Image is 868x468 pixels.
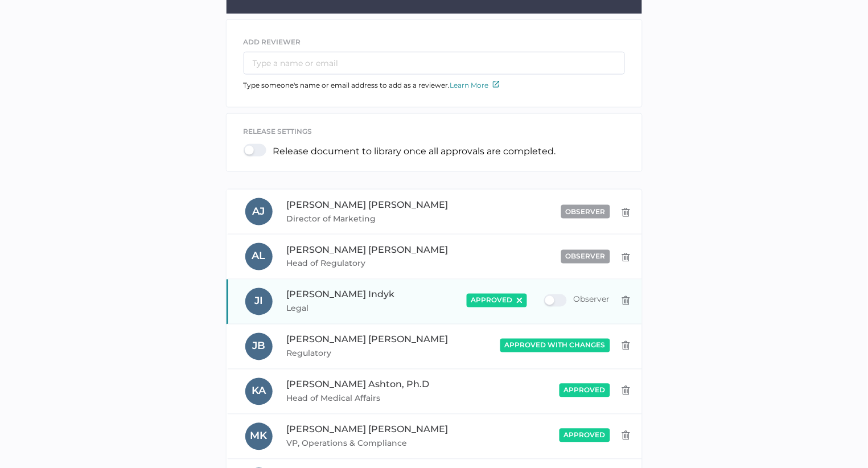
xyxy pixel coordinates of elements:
[287,392,459,405] span: Head of Medical Affairs
[252,385,266,397] span: K A
[505,341,606,350] span: approved with changes
[254,295,263,307] span: J I
[252,250,266,262] span: A L
[244,52,625,75] input: Type a name or email
[471,295,513,306] span: approved
[544,294,610,307] div: Observer
[252,340,265,352] span: J B
[622,296,631,305] img: delete
[622,341,631,350] img: delete
[250,430,268,442] span: M K
[253,205,265,217] span: A J
[450,81,500,89] a: Learn More
[287,302,459,315] span: Legal
[287,244,449,255] span: [PERSON_NAME] [PERSON_NAME]
[287,379,430,390] span: [PERSON_NAME] Ashton, Ph.D
[287,437,459,450] span: VP, Operations & Compliance
[273,146,556,157] p: Release document to library once all approvals are completed.
[622,208,631,217] img: delete
[244,81,500,89] span: Type someone's name or email address to add as a reviewer.
[622,253,631,262] img: delete
[564,431,606,440] span: approved
[493,81,500,88] img: external-link-icon.7ec190a1.svg
[287,334,449,345] span: [PERSON_NAME] [PERSON_NAME]
[244,38,301,46] span: ADD REVIEWER
[566,207,606,216] span: observer
[244,127,312,136] span: release settings
[287,212,459,225] span: Director of Marketing
[287,289,395,300] span: [PERSON_NAME] Indyk
[287,424,449,435] span: [PERSON_NAME] [PERSON_NAME]
[287,199,449,210] span: [PERSON_NAME] [PERSON_NAME]
[287,347,459,360] span: Regulatory
[287,257,459,270] span: Head of Regulatory
[622,431,631,440] img: delete
[564,386,606,395] span: approved
[517,298,523,303] img: icon_close_white.dc4d7310.svg
[622,386,631,395] img: delete
[566,252,606,261] span: observer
